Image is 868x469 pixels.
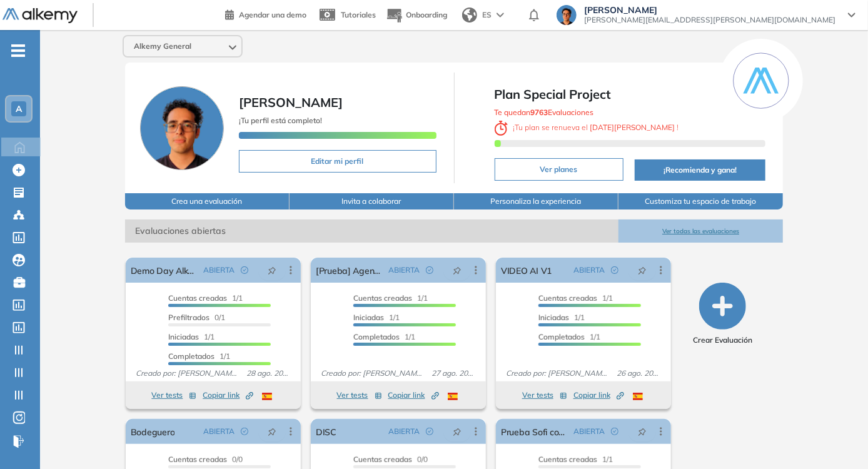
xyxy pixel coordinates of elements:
span: 0/1 [168,313,225,322]
span: 0/0 [168,455,243,464]
span: pushpin [268,426,276,436]
img: world [462,8,477,23]
button: pushpin [443,260,471,280]
span: Plan Special Project [495,85,766,104]
button: Invita a colaborar [290,193,454,209]
button: Customiza tu espacio de trabajo [618,193,783,209]
span: Cuentas creadas [353,293,412,303]
span: Evaluaciones abiertas [125,219,618,243]
b: [DATE][PERSON_NAME] [588,123,677,132]
img: ESP [448,393,458,400]
i: - [11,49,25,52]
button: Ver tests [522,388,567,403]
span: Copiar link [203,390,253,401]
span: check-circle [611,428,618,435]
span: Cuentas creadas [538,293,597,303]
a: Demo Day Alkymetrics [131,258,198,283]
span: 1/1 [168,351,230,361]
span: Cuentas creadas [168,455,227,464]
button: pushpin [443,421,471,441]
a: DISC [316,419,336,444]
button: Crear Evaluación [693,283,752,346]
span: 1/1 [538,332,600,341]
span: ABIERTA [573,265,605,276]
span: 0/0 [353,455,428,464]
span: check-circle [426,266,433,274]
button: ¡Recomienda y gana! [635,159,766,181]
span: ¡Tu perfil está completo! [239,116,322,125]
span: 1/1 [538,313,585,322]
span: [PERSON_NAME][EMAIL_ADDRESS][PERSON_NAME][DOMAIN_NAME] [584,15,835,25]
span: Iniciadas [168,332,199,341]
img: arrow [497,13,504,18]
span: Creado por: [PERSON_NAME] [316,368,426,379]
button: Crea una evaluación [125,193,290,209]
a: Prueba Sofi consigna larga [501,419,568,444]
button: pushpin [258,260,286,280]
span: check-circle [426,428,433,435]
span: ABIERTA [388,265,420,276]
button: Ver tests [151,388,196,403]
span: 27 ago. 2025 [426,368,481,379]
span: ABIERTA [203,265,235,276]
button: Ver planes [495,158,623,181]
img: ESP [633,393,643,400]
b: 9763 [531,108,548,117]
button: Ver todas las evaluaciones [618,219,783,243]
img: clock-svg [495,121,508,136]
span: Completados [353,332,400,341]
span: ¡ Tu plan se renueva el ! [495,123,679,132]
button: Copiar link [203,388,253,403]
span: Copiar link [388,390,439,401]
span: [PERSON_NAME] [584,5,835,15]
span: ABIERTA [388,426,420,437]
button: Copiar link [573,388,624,403]
button: Editar mi perfil [239,150,437,173]
span: Cuentas creadas [353,455,412,464]
span: Cuentas creadas [538,455,597,464]
button: pushpin [628,260,656,280]
span: pushpin [453,426,462,436]
span: Creado por: [PERSON_NAME] [131,368,241,379]
span: Copiar link [573,390,624,401]
span: [PERSON_NAME] [239,94,343,110]
button: pushpin [628,421,656,441]
span: Agendar una demo [239,10,306,19]
span: 1/1 [538,455,613,464]
span: pushpin [638,426,647,436]
span: pushpin [453,265,462,275]
span: Cuentas creadas [168,293,227,303]
span: Iniciadas [538,313,569,322]
span: 1/1 [353,313,400,322]
span: Prefiltrados [168,313,209,322]
span: 1/1 [353,293,428,303]
span: Completados [168,351,214,361]
span: check-circle [241,266,248,274]
span: Te quedan Evaluaciones [495,108,594,117]
a: [Prueba] Agente AI 2.1 [316,258,383,283]
span: 28 ago. 2025 [241,368,296,379]
img: Logo [3,8,78,24]
span: Crear Evaluación [693,335,752,346]
button: Ver tests [337,388,382,403]
span: Creado por: [PERSON_NAME] [501,368,612,379]
button: Onboarding [386,2,447,29]
span: 1/1 [168,293,243,303]
img: Foto de perfil [140,86,224,170]
span: A [16,104,22,114]
span: Alkemy General [134,41,191,51]
a: Bodeguero [131,419,175,444]
span: Iniciadas [353,313,384,322]
span: Onboarding [406,10,447,19]
span: pushpin [638,265,647,275]
span: pushpin [268,265,276,275]
span: Tutoriales [341,10,376,19]
a: VIDEO AI V1 [501,258,552,283]
button: Copiar link [388,388,439,403]
a: Agendar una demo [225,6,306,21]
span: Completados [538,332,585,341]
span: check-circle [611,266,618,274]
span: 26 ago. 2025 [612,368,667,379]
img: ESP [262,393,272,400]
span: ABIERTA [573,426,605,437]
